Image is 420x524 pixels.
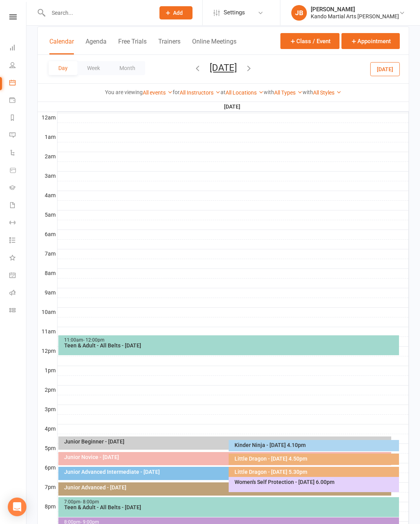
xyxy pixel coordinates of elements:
[159,6,192,19] button: Add
[77,61,110,75] button: Week
[49,38,74,54] button: Calendar
[64,499,398,505] div: 7:00pm
[46,7,149,18] input: Search...
[38,210,57,220] th: 5am
[8,498,26,516] div: Open Intercom Messenger
[38,482,57,492] th: 7pm
[38,152,57,161] th: 2am
[64,439,390,444] div: Junior Beginner - [DATE]
[38,405,57,414] th: 3pm
[38,502,57,512] th: 8pm
[313,89,341,96] a: All Styles
[38,327,57,336] th: 11am
[173,89,180,95] strong: for
[264,89,274,95] strong: with
[110,61,145,75] button: Month
[57,102,409,112] th: [DATE]
[49,61,77,75] button: Day
[38,346,57,356] th: 12pm
[38,366,57,375] th: 1pm
[9,302,27,320] a: Class kiosk mode
[38,249,57,259] th: 7am
[64,454,390,460] div: Junior Novice - [DATE]
[370,62,400,76] button: [DATE]
[64,485,390,490] div: Junior Advanced - [DATE]
[234,469,397,475] div: Little Dragon - [DATE] 5.30pm
[9,285,27,302] a: Roll call kiosk mode
[38,463,57,473] th: 6pm
[311,6,399,13] div: [PERSON_NAME]
[38,268,57,278] th: 8am
[311,13,399,20] div: Kando Martial Arts [PERSON_NAME]
[274,89,303,96] a: All Types
[38,171,57,181] th: 3am
[38,307,57,317] th: 10am
[280,33,339,49] button: Class / Event
[234,456,397,461] div: Little Dragon - [DATE] 4.50pm
[226,89,264,96] a: All Locations
[64,505,398,510] div: Teen & Adult - All Belts - [DATE]
[173,10,183,16] span: Add
[38,230,57,239] th: 6am
[86,38,107,54] button: Agenda
[118,38,147,54] button: Free Trials
[9,40,27,57] a: Dashboard
[38,132,57,142] th: 1am
[291,5,307,21] div: JB
[64,469,390,475] div: Junior Advanced Intermediate - [DATE]
[64,343,398,348] div: Teen & Adult - All Belts - [DATE]
[9,75,27,92] a: Calendar
[80,499,99,505] span: - 8:00pm
[9,110,27,127] a: Reports
[180,89,220,96] a: All Instructors
[83,337,105,343] span: - 12:00pm
[64,338,398,343] div: 11:00am
[9,250,27,267] a: What's New
[234,442,397,448] div: Kinder Ninja - [DATE] 4.10pm
[38,113,57,123] th: 12am
[192,38,236,54] button: Online Meetings
[9,267,27,285] a: General attendance kiosk mode
[143,89,173,96] a: All events
[9,92,27,110] a: Payments
[220,89,226,95] strong: at
[234,479,397,485] div: Women's Self Protection - [DATE] 6.00pm
[9,57,27,75] a: People
[224,4,245,21] span: Settings
[38,191,57,200] th: 4am
[38,424,57,434] th: 4pm
[38,443,57,453] th: 5pm
[105,89,143,95] strong: You are viewing
[38,385,57,395] th: 2pm
[9,162,27,180] a: Product Sales
[303,89,313,95] strong: with
[38,288,57,298] th: 9am
[210,62,237,73] button: [DATE]
[158,38,180,54] button: Trainers
[341,33,400,49] button: Appointment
